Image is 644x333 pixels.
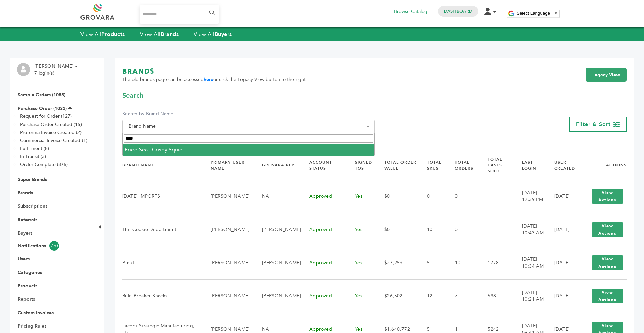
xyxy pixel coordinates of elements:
[122,213,202,246] td: The Cookie Department
[419,151,446,180] th: Total SKUs
[546,279,580,313] td: [DATE]
[479,151,514,180] th: Total Cases Sold
[514,246,546,279] td: [DATE] 10:34 AM
[586,68,627,82] a: Legacy View
[20,161,68,168] a: Order Complete (876)
[122,246,202,279] td: P-nuff
[20,129,82,136] a: Proforma Invoice Created (2)
[592,255,623,270] button: View Actions
[17,63,30,76] img: profile.png
[194,31,232,38] a: View AllBuyers
[546,180,580,213] td: [DATE]
[122,120,375,133] span: Brand Name
[123,144,374,155] li: Fried Sea - Crispy Squid
[18,310,54,316] a: Custom Invoices
[18,230,32,236] a: Buyers
[202,246,254,279] td: [PERSON_NAME]
[202,180,254,213] td: [PERSON_NAME]
[20,153,46,160] a: In-Transit (3)
[376,279,419,313] td: $26,502
[122,180,202,213] td: [DATE] IMPORTS
[18,92,65,98] a: Sample Orders (1058)
[446,213,479,246] td: 0
[126,122,371,131] span: Brand Name
[122,91,143,100] span: Search
[376,151,419,180] th: Total Order Value
[444,8,472,14] a: Dashboard
[20,137,87,144] a: Commercial Invoice Created (1)
[20,145,49,152] a: Fulfillment (8)
[517,11,558,16] a: Select Language​
[254,213,301,246] td: [PERSON_NAME]
[202,213,254,246] td: [PERSON_NAME]
[18,296,35,302] a: Reports
[301,213,346,246] td: Approved
[446,279,479,313] td: 7
[546,246,580,279] td: [DATE]
[122,76,306,83] span: The old brands page can be accessed or click the Legacy View button to the right
[301,180,346,213] td: Approved
[592,222,623,237] button: View Actions
[20,121,82,128] a: Purchase Order Created (15)
[49,241,59,251] span: 770
[419,180,446,213] td: 0
[215,31,232,38] strong: Buyers
[514,213,546,246] td: [DATE] 10:43 AM
[517,11,550,16] span: Select Language
[80,31,125,38] a: View AllProducts
[18,190,33,196] a: Brands
[376,213,419,246] td: $0
[376,180,419,213] td: $0
[161,31,179,38] strong: Brands
[204,76,213,83] a: here
[514,151,546,180] th: Last Login
[34,63,78,76] li: [PERSON_NAME] - 7 login(s)
[592,289,623,303] button: View Actions
[20,113,72,120] a: Request for Order (127)
[301,279,346,313] td: Approved
[419,213,446,246] td: 10
[18,323,46,329] a: Pricing Rules
[140,5,219,24] input: Search...
[301,151,346,180] th: Account Status
[18,241,86,251] a: Notifications770
[546,213,580,246] td: [DATE]
[124,134,373,143] input: Search
[446,246,479,279] td: 10
[346,213,376,246] td: Yes
[18,217,37,223] a: Referrals
[122,111,375,117] label: Search by Brand Name
[346,279,376,313] td: Yes
[301,246,346,279] td: Approved
[18,283,37,289] a: Products
[122,151,202,180] th: Brand Name
[101,31,125,38] strong: Products
[479,246,514,279] td: 1778
[346,151,376,180] th: Signed TOS
[552,11,552,16] span: ​
[18,256,30,262] a: Users
[479,279,514,313] td: 598
[122,279,202,313] td: Rule Breaker Snacks
[122,67,306,76] h1: BRANDS
[18,203,47,209] a: Subscriptions
[254,151,301,180] th: Grovara Rep
[376,246,419,279] td: $27,259
[346,246,376,279] td: Yes
[202,279,254,313] td: [PERSON_NAME]
[419,279,446,313] td: 12
[576,121,611,128] span: Filter & Sort
[18,269,42,276] a: Categories
[580,151,627,180] th: Actions
[140,31,179,38] a: View AllBrands
[592,189,623,204] button: View Actions
[419,246,446,279] td: 5
[254,246,301,279] td: [PERSON_NAME]
[446,151,479,180] th: Total Orders
[254,279,301,313] td: [PERSON_NAME]
[202,151,254,180] th: Primary User Name
[554,11,558,16] span: ▼
[254,180,301,213] td: NA
[514,279,546,313] td: [DATE] 10:21 AM
[446,180,479,213] td: 0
